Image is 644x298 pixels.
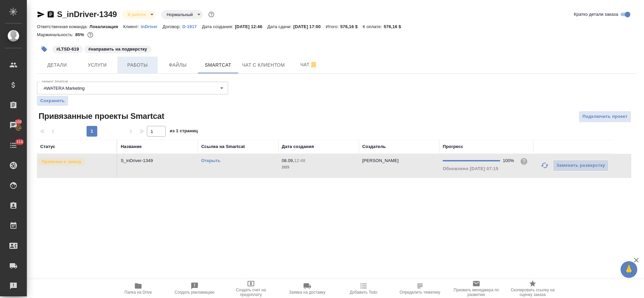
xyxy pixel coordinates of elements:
[12,139,27,145] span: 318
[384,24,406,29] p: 576,16 $
[123,24,141,29] p: Клиент:
[47,10,55,18] button: Скопировать ссылку
[162,61,194,69] span: Файлы
[170,127,198,137] span: из 1 страниц
[582,113,628,121] span: Подключить проект
[121,143,142,150] div: Название
[37,32,75,37] p: Маржинальность:
[75,32,86,37] p: 85%
[161,10,203,19] div: В работе
[443,143,463,150] div: Прогресс
[37,82,228,94] div: AWATERA Marketing
[37,10,45,18] button: Скопировать ссылку для ЯМессенджера
[363,24,384,29] p: К оплате:
[11,119,26,125] span: 100
[121,61,154,69] span: Работы
[621,261,637,278] button: 🙏
[235,24,267,29] p: [DATE] 12:46
[81,61,113,69] span: Услуги
[86,30,95,39] button: 7180.60 RUB;
[37,24,90,29] p: Ответственная команда:
[362,158,399,163] p: [PERSON_NAME]
[141,24,163,29] p: inDriver
[282,143,314,150] div: Дата создания
[182,23,202,29] a: D-1917
[37,96,68,106] button: Сохранить
[537,157,553,173] button: Обновить прогресс
[56,46,79,53] p: #LTSD-619
[37,42,52,57] button: Добавить тэг
[503,157,515,164] div: 100%
[202,61,234,69] span: Smartcat
[182,24,202,29] p: D-1917
[574,11,618,18] span: Кратко детали заказа
[553,160,609,171] button: Заменить разверстку
[42,85,87,91] button: AWATERA Marketing
[2,137,25,154] a: 318
[122,10,156,19] div: В работе
[125,12,148,17] button: В работе
[121,157,195,164] p: S_inDriver-1349
[443,166,498,171] span: Обновлено [DATE] 07:15
[242,61,285,69] span: Чат с клиентом
[340,24,363,29] p: 576,16 $
[2,117,25,134] a: 100
[40,143,55,150] div: Статус
[41,61,73,69] span: Детали
[57,10,117,19] a: S_inDriver-1349
[165,12,195,17] button: Нормальный
[37,111,164,122] span: Привязанные проекты Smartcat
[623,263,635,277] span: 🙏
[163,24,182,29] p: Договор:
[556,162,605,169] span: Заменить разверстку
[579,111,631,123] button: Подключить проект
[310,61,318,69] svg: Отписаться
[207,10,216,19] button: Доп статусы указывают на важность/срочность заказа
[52,46,84,52] span: LTSD-619
[362,143,386,150] div: Создатель
[267,24,293,29] p: Дата сдачи:
[202,24,235,29] p: Дата создания:
[293,61,325,69] span: Чат
[293,24,326,29] p: [DATE] 17:00
[88,46,147,53] p: #направить на подверстку
[201,158,220,163] a: Открыть
[282,164,356,171] p: 2025
[42,158,82,165] p: Привязан к заказу
[201,143,245,150] div: Ссылка на Smartcat
[141,23,163,29] a: inDriver
[40,97,65,104] span: Сохранить
[90,24,123,29] p: Локализация
[282,158,294,163] p: 08.09,
[326,24,340,29] p: Итого:
[294,158,305,163] p: 12:48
